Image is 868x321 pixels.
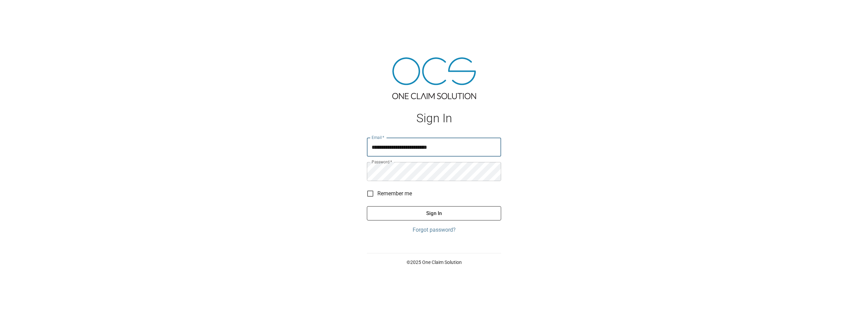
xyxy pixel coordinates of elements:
button: Sign In [367,206,501,220]
a: Forgot password? [367,226,501,234]
img: ocs-logo-tra.png [392,57,476,99]
h1: Sign In [367,111,501,125]
label: Email [372,135,384,140]
label: Password [372,159,392,165]
span: Remember me [377,190,412,198]
p: © 2025 One Claim Solution [367,259,501,266]
img: ocs-logo-white-transparent.png [8,4,35,18]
